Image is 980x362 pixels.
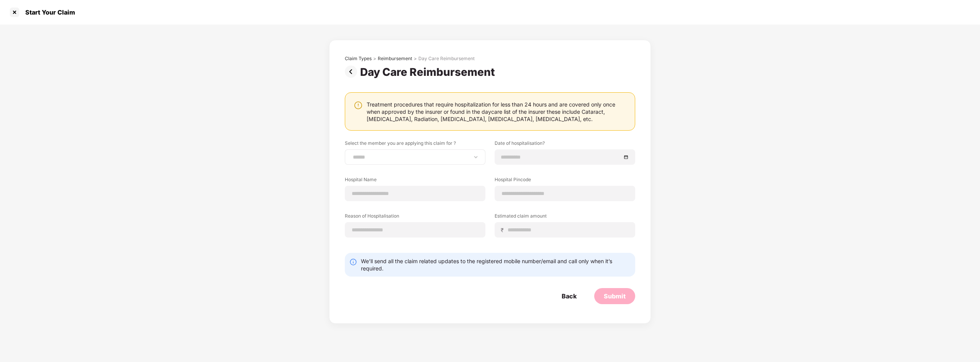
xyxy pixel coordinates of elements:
img: svg+xml;base64,PHN2ZyBpZD0iUHJldi0zMngzMiIgeG1sbnM9Imh0dHA6Ly93d3cudzMub3JnLzIwMDAvc3ZnIiB3aWR0aD... [345,66,360,78]
label: Estimated claim amount [495,213,635,222]
label: Hospital Name [345,176,485,186]
div: Reimbursement [378,56,412,62]
label: Hospital Pincode [495,176,635,186]
div: Day Care Reimbursement [360,66,498,79]
div: We’ll send all the claim related updates to the registered mobile number/email and call only when... [361,257,631,272]
span: ₹ [501,226,507,234]
div: Treatment procedures that require hospitalization for less than 24 hours and are covered only onc... [367,101,627,123]
img: svg+xml;base64,PHN2ZyBpZD0iSW5mby0yMHgyMCIgeG1sbnM9Imh0dHA6Ly93d3cudzMub3JnLzIwMDAvc3ZnIiB3aWR0aD... [349,258,357,266]
div: Start Your Claim [21,8,75,16]
div: Submit [604,292,626,300]
div: > [414,56,417,62]
div: Claim Types [345,56,372,62]
label: Date of hospitalisation? [495,140,635,149]
div: Back [562,292,577,300]
label: Reason of Hospitalisation [345,213,485,222]
div: > [373,56,376,62]
img: svg+xml;base64,PHN2ZyBpZD0iV2FybmluZ18tXzI0eDI0IiBkYXRhLW5hbWU9Ildhcm5pbmcgLSAyNHgyNCIgeG1sbnM9Im... [354,101,363,110]
div: Day Care Reimbursement [418,56,475,62]
label: Select the member you are applying this claim for ? [345,140,485,149]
